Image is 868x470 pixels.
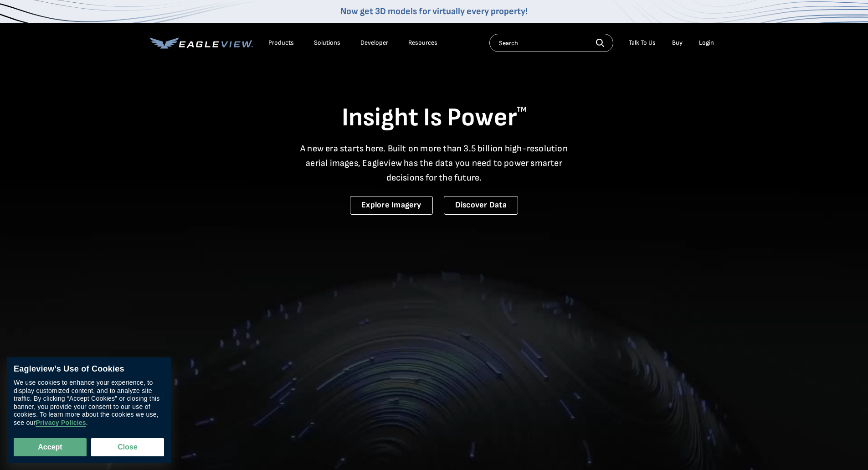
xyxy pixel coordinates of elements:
a: Now get 3D models for virtually every property! [340,6,528,17]
button: Accept [14,438,87,456]
a: Privacy Policies [36,419,86,427]
div: Products [268,39,294,47]
h1: Insight Is Power [150,102,719,134]
a: Developer [360,39,388,47]
sup: TM [517,105,527,114]
button: Close [91,438,164,456]
a: Discover Data [444,196,518,215]
p: A new era starts here. Built on more than 3.5 billion high-resolution aerial images, Eagleview ha... [295,141,574,185]
div: Resources [408,39,437,47]
div: Eagleview’s Use of Cookies [14,364,164,374]
div: Solutions [314,39,340,47]
div: Talk To Us [629,39,656,47]
div: We use cookies to enhance your experience, to display customized content, and to analyze site tra... [14,379,164,427]
a: Explore Imagery [350,196,433,215]
a: Buy [672,39,683,47]
div: Login [699,39,714,47]
input: Search [489,34,613,52]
